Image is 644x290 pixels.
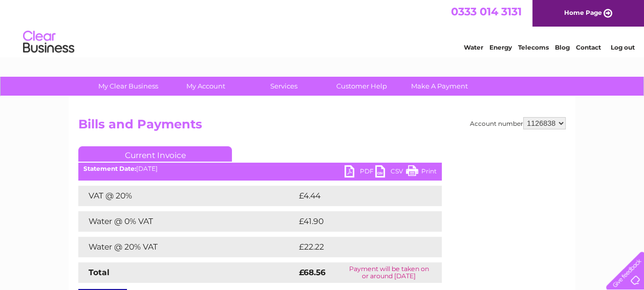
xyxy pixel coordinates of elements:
a: My Clear Business [86,77,170,96]
a: PDF [345,165,375,180]
td: Water @ 20% VAT [78,237,296,257]
td: VAT @ 20% [78,186,296,206]
a: Current Invoice [78,146,232,162]
a: Energy [489,43,512,51]
div: Account number [470,117,566,129]
a: 0333 014 3131 [451,5,522,18]
td: £4.44 [296,186,418,206]
a: Telecoms [518,43,549,51]
a: Blog [555,43,570,51]
a: Water [464,43,483,51]
div: [DATE] [78,165,442,172]
td: £22.22 [296,237,421,257]
h2: Bills and Payments [78,117,566,137]
td: Payment will be taken on or around [DATE] [336,262,442,283]
b: Statement Date: [83,165,136,172]
a: Make A Payment [397,77,482,96]
strong: £68.56 [299,267,326,277]
a: Print [406,165,437,180]
a: My Account [164,77,248,96]
a: Contact [576,43,601,51]
a: Log out [610,43,634,51]
td: £41.90 [296,211,420,232]
a: Customer Help [319,77,404,96]
div: Clear Business is a trading name of Verastar Limited (registered in [GEOGRAPHIC_DATA] No. 3667643... [81,6,565,50]
td: Water @ 0% VAT [78,211,296,232]
img: logo.png [23,27,75,58]
a: Services [242,77,326,96]
a: CSV [375,165,406,180]
strong: Total [89,267,110,277]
